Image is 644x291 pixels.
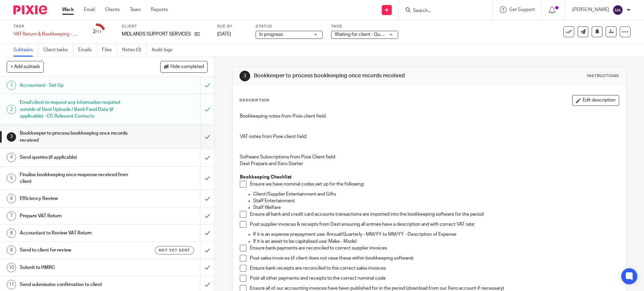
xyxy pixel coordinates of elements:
[78,44,97,57] a: Emails
[13,44,38,57] a: Subtasks
[509,7,535,12] span: Get Support
[7,245,16,255] div: 9
[62,6,74,13] a: Work
[160,61,208,72] button: Hide completed
[412,8,473,14] input: Search
[13,31,80,38] div: VAT Return &amp; Bookkeeping - Quarterly - May - July, 2025
[7,173,16,183] div: 5
[254,72,444,79] h1: Bookkeeper to process bookkeeping once records received
[159,247,190,253] span: Not yet sent
[170,64,204,70] span: Hide completed
[7,153,16,162] div: 4
[20,97,136,121] h1: Email client to request any information required outside of Dext Uploads / Bank Feed Data (if app...
[572,6,609,13] p: [PERSON_NAME]
[7,105,16,114] div: 2
[250,221,619,228] p: Post supplier invoices & receipts from Dext ensuring all entries have a description and with corr...
[152,44,177,57] a: Audit logs
[250,265,619,272] p: Ensure bank receipts are reconciled to the correct sales invoices
[7,132,16,142] div: 3
[240,154,619,160] p: Software Subscriptions from Pixie Client field:
[20,128,136,145] h1: Bookkeeper to process bookkeeping once records received
[253,231,619,238] p: If it is an expense prepayment use: Annual/Quarterly - MM/YY to MM/YY - Description of Expense
[20,80,136,90] h1: Accountant - Set Up
[105,6,120,13] a: Clients
[240,175,291,179] strong: Bookkeeping Checklist
[253,191,619,198] p: Client/Supplier Entertainment and Gifts
[130,6,141,13] a: Team
[331,24,398,29] label: Tags
[217,24,247,29] label: Due by
[102,44,117,57] a: Files
[7,194,16,203] div: 6
[13,24,80,29] label: Task
[7,280,16,289] div: 11
[240,160,619,167] p: Dext Prepare and Xero Starter
[572,95,619,106] button: Edit description
[253,198,619,204] p: Staff Entertainment
[250,181,619,188] p: Ensure we have nominal codes set up for the following:
[250,245,619,251] p: Ensure bank payments are reconciled to correct supplier invoices
[335,32,387,37] span: Waiting for client - Query
[96,30,102,34] small: /11
[253,238,619,245] p: If it is an asset to be capitalised use: Make - Model
[240,113,619,120] p: Bookkeeping notes from Pixie client field:
[43,44,73,57] a: Client tasks
[7,211,16,221] div: 7
[250,275,619,282] p: Post all other payments and receipts to the correct nominal code
[84,6,95,13] a: Email
[151,6,168,13] a: Reports
[20,263,136,273] h1: Submit to HMRC
[587,73,619,79] div: Instructions
[250,255,619,262] p: Post sales invoices (if client does not raise these within bookkeeping software)
[256,24,323,29] label: Status
[20,152,136,162] h1: Send queries (if applicable)
[20,280,136,290] h1: Send submission confirmation to client
[253,204,619,211] p: Staff Welfare
[122,44,147,57] a: Notes (0)
[20,170,136,187] h1: Finalise bookkeeping once response received from client
[13,31,80,38] div: VAT Return & Bookkeeping - Quarterly - [DATE] - [DATE]
[20,245,136,255] h1: Send to client for review
[20,211,136,221] h1: Prepare VAT Return
[122,31,191,38] p: MIDLANDS SUPPORT SERVICES LTD
[250,211,619,218] p: Ensure all bank and credit card accounts transactions are imported into the bookkeeping software ...
[217,32,231,37] span: [DATE]
[13,5,47,14] img: Pixie
[7,61,44,72] button: + Add subtask
[93,28,102,35] div: 2
[7,81,16,90] div: 1
[239,71,250,81] div: 3
[240,133,619,140] p: VAT notes from Pixie client field:
[20,228,136,238] h1: Accountant to Review VAT Return
[122,24,209,29] label: Client
[612,5,623,15] img: svg%3E
[20,194,136,204] h1: Efficiency Review
[259,32,283,37] span: In progress
[7,263,16,272] div: 10
[239,98,269,103] p: Description
[7,228,16,238] div: 8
